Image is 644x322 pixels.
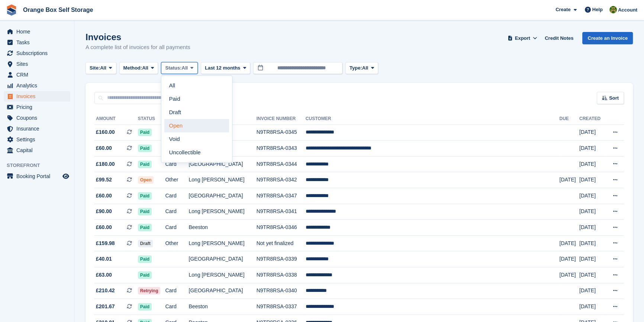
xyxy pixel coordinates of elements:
[579,125,605,141] td: [DATE]
[362,64,368,72] span: All
[96,192,112,200] span: £60.00
[189,251,256,267] td: [GEOGRAPHIC_DATA]
[16,26,61,37] span: Home
[559,251,579,267] td: [DATE]
[96,255,112,263] span: £40.01
[350,64,362,72] span: Type:
[96,176,112,184] span: £99.52
[189,283,256,299] td: [GEOGRAPHIC_DATA]
[138,271,152,279] span: Paid
[20,4,96,16] a: Orange Box Self Storage
[138,208,152,215] span: Paid
[189,204,256,220] td: Long [PERSON_NAME]
[165,64,181,72] span: Status:
[189,188,256,204] td: [GEOGRAPHIC_DATA]
[257,251,306,267] td: N9TR8RSA-0339
[86,62,116,74] button: Site: All
[257,220,306,236] td: N9TR8RSA-0346
[257,156,306,172] td: N9TR8RSA-0344
[189,235,256,251] td: Long [PERSON_NAME]
[96,144,112,152] span: £60.00
[16,171,61,181] span: Booking Portal
[16,70,61,80] span: CRM
[189,267,256,283] td: Long [PERSON_NAME]
[189,156,256,172] td: [GEOGRAPHIC_DATA]
[189,220,256,236] td: Beeston
[4,113,70,123] a: menu
[609,6,617,13] img: SARAH T
[16,102,61,112] span: Pricing
[138,129,152,136] span: Paid
[559,235,579,251] td: [DATE]
[164,146,229,159] a: Uncollectible
[96,207,112,215] span: £90.00
[16,80,61,91] span: Analytics
[257,125,306,141] td: N9TR8RSA-0345
[16,48,61,58] span: Subscriptions
[96,160,115,168] span: £180.00
[182,64,188,72] span: All
[579,283,605,299] td: [DATE]
[257,283,306,299] td: N9TR8RSA-0340
[138,161,152,168] span: Paid
[559,113,579,125] th: Due
[201,62,250,74] button: Last 12 months
[618,6,637,14] span: Account
[138,287,161,294] span: Retrying
[7,162,74,169] span: Storefront
[579,188,605,204] td: [DATE]
[559,172,579,188] td: [DATE]
[579,113,605,125] th: Created
[4,134,70,145] a: menu
[165,156,189,172] td: Card
[4,26,70,37] a: menu
[579,235,605,251] td: [DATE]
[16,59,61,69] span: Sites
[4,145,70,155] a: menu
[579,220,605,236] td: [DATE]
[165,299,189,315] td: Card
[345,62,378,74] button: Type: All
[94,113,138,125] th: Amount
[257,188,306,204] td: N9TR8RSA-0347
[4,48,70,58] a: menu
[96,223,112,231] span: £60.00
[164,119,229,132] a: Open
[138,113,165,125] th: Status
[579,251,605,267] td: [DATE]
[138,240,153,247] span: Draft
[189,299,256,315] td: Beeston
[6,4,17,16] img: stora-icon-8386f47178a22dfd0bd8f6a31ec36ba5ce8667c1dd55bd0f319d3a0aa187defe.svg
[123,64,142,72] span: Method:
[96,239,115,247] span: £159.98
[165,172,189,188] td: Other
[515,35,530,42] span: Export
[165,283,189,299] td: Card
[164,79,229,92] a: All
[579,156,605,172] td: [DATE]
[138,255,152,263] span: Paid
[257,267,306,283] td: N9TR8RSA-0338
[4,59,70,69] a: menu
[579,141,605,157] td: [DATE]
[138,145,152,152] span: Paid
[257,113,306,125] th: Invoice Number
[96,128,115,136] span: £160.00
[257,299,306,315] td: N9TR8RSA-0337
[582,32,633,44] a: Create an Invoice
[609,94,619,102] span: Sort
[138,303,152,310] span: Paid
[119,62,158,74] button: Method: All
[16,134,61,145] span: Settings
[165,235,189,251] td: Other
[142,64,148,72] span: All
[579,172,605,188] td: [DATE]
[306,113,560,125] th: Customer
[559,267,579,283] td: [DATE]
[164,106,229,119] a: Draft
[165,220,189,236] td: Card
[592,6,603,13] span: Help
[16,113,61,123] span: Coupons
[257,204,306,220] td: N9TR8RSA-0341
[16,145,61,155] span: Capital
